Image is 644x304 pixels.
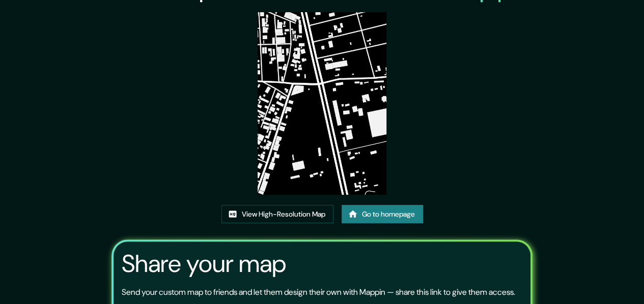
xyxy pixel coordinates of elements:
[342,205,423,224] a: Go to homepage
[221,205,333,224] a: View High-Resolution Map
[553,264,633,293] iframe: Help widget launcher
[258,12,387,195] img: created-map
[122,286,515,298] p: Send your custom map to friends and let them design their own with Mappin — share this link to gi...
[122,250,286,278] h3: Share your map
